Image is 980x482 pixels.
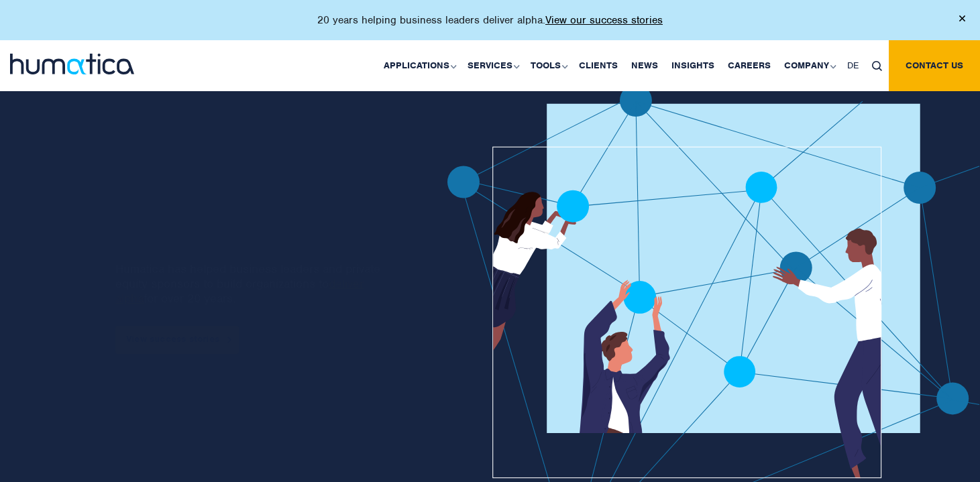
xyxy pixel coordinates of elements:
[847,60,859,71] span: DE
[115,276,364,306] a: deliver alpha
[227,337,231,343] img: arrowicon
[572,40,624,91] a: Clients
[115,261,402,306] p: Humatica has helped business leaders and private equity sponsors to build organizations to for ov...
[889,40,980,91] a: Contact us
[665,40,721,91] a: Insights
[115,326,239,354] a: View success stories
[524,40,572,91] a: Tools
[840,40,865,91] a: DE
[624,40,665,91] a: News
[10,54,134,74] img: logo
[377,40,461,91] a: Applications
[545,13,663,27] a: View our success stories
[461,40,524,91] a: Services
[872,61,882,71] img: search_icon
[777,40,840,91] a: Company
[721,40,777,91] a: Careers
[317,13,663,27] p: 20 years helping business leaders deliver alpha.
